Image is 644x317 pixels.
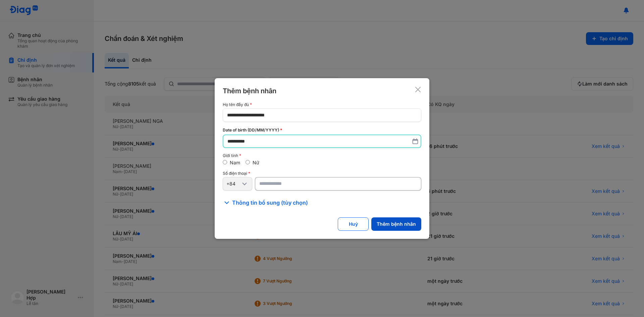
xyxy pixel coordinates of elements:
div: Số điện thoại [223,171,421,176]
div: Giới tính [223,153,421,158]
div: Thêm bệnh nhân [223,86,276,96]
button: Thêm bệnh nhân [371,217,421,231]
div: +84 [226,181,240,187]
div: Họ tên đầy đủ [223,102,421,107]
span: Thông tin bổ sung (tùy chọn) [232,199,308,207]
div: Date of birth (DD/MM/YYYY) [223,127,421,133]
label: Nữ [253,160,259,165]
button: Huỷ [338,217,369,231]
label: Nam [230,160,240,165]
